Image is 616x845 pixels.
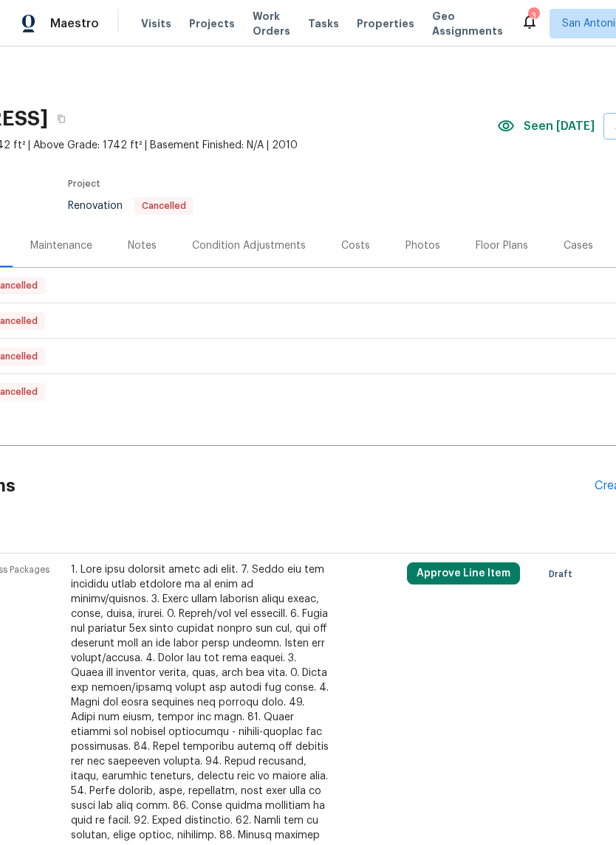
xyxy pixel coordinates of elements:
[50,16,99,31] span: Maestro
[432,9,503,38] span: Geo Assignments
[192,238,306,253] div: Condition Adjustments
[189,16,235,31] span: Projects
[253,9,290,38] span: Work Orders
[405,238,440,253] div: Photos
[407,562,520,584] button: Approve Line Item
[524,119,595,134] span: Seen [DATE]
[341,238,370,253] div: Costs
[476,238,528,253] div: Floor Plans
[141,16,171,31] span: Visits
[136,201,192,210] span: Cancelled
[564,238,593,253] div: Cases
[549,567,578,582] span: Draft
[68,201,194,211] span: Renovation
[308,18,339,29] span: Tasks
[30,238,92,253] div: Maintenance
[528,9,538,24] div: 3
[128,238,157,253] div: Notes
[48,106,75,132] button: Copy Address
[357,16,414,31] span: Properties
[68,179,100,188] span: Project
